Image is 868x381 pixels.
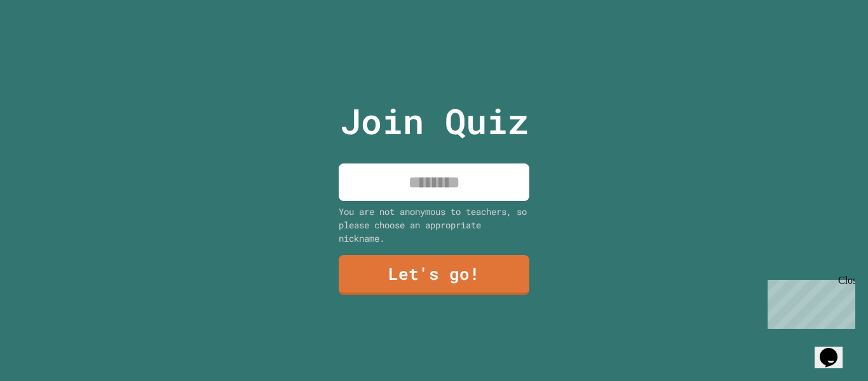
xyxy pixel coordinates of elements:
iframe: chat widget [815,330,855,368]
a: Let's go! [339,255,529,295]
div: You are not anonymous to teachers, so please choose an appropriate nickname. [339,205,529,245]
iframe: chat widget [763,275,855,329]
div: Chat with us now!Close [5,5,88,81]
p: Join Quiz [340,95,529,148]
